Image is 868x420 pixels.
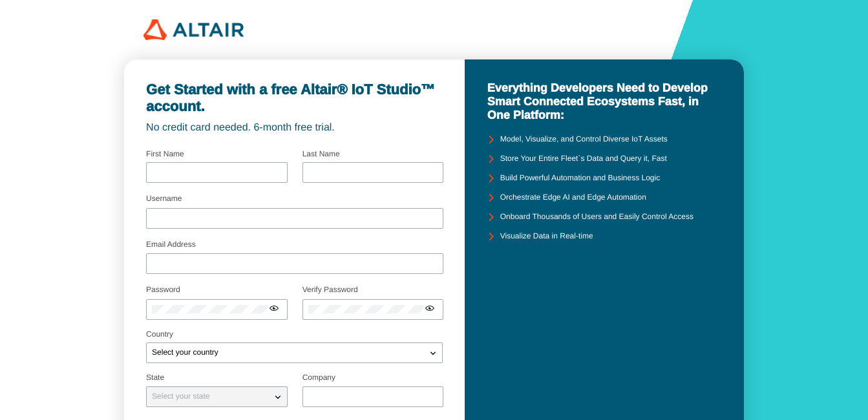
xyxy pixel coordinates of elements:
[302,285,358,294] label: Verify Password
[146,122,443,134] unity-typography: No credit card needed. 6-month free trial.
[500,135,668,144] unity-typography: Model, Visualize, and Control Diverse IoT Assets
[143,19,244,40] img: 320px-Altair_logo.png
[500,193,646,202] unity-typography: Orchestrate Edge AI and Edge Automation
[146,194,182,203] label: Username
[146,285,180,294] label: Password
[487,81,722,121] unity-typography: Everything Developers Need to Develop Smart Connected Ecosystems Fast, in One Platform:
[500,232,593,241] unity-typography: Visualize Data in Real-time
[500,213,693,222] unity-typography: Onboard Thousands of Users and Easily Control Access
[500,154,667,163] unity-typography: Store Your Entire Fleet`s Data and Query it, Fast
[146,240,196,249] label: Email Address
[500,174,660,183] unity-typography: Build Powerful Automation and Business Logic
[146,81,443,114] unity-typography: Get Started with a free Altair® IoT Studio™ account.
